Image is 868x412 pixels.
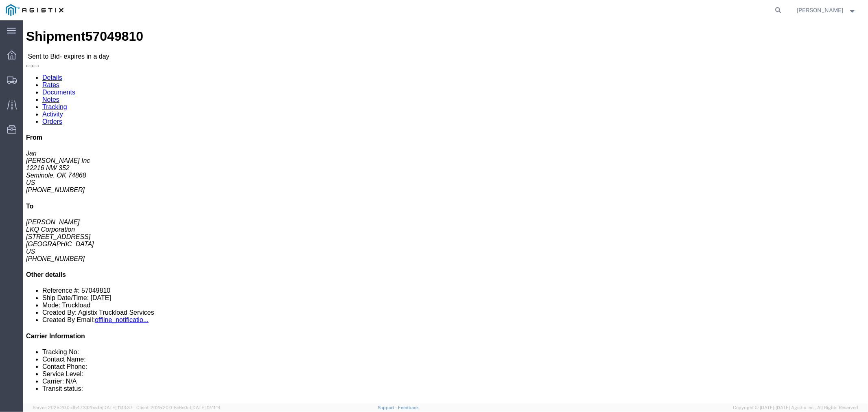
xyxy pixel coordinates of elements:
img: logo [6,4,63,16]
span: [DATE] 12:11:14 [191,405,221,410]
span: Andy Schwimmer [797,6,844,15]
a: Feedback [398,405,419,410]
span: Server: 2025.20.0-db47332bad5 [33,405,133,410]
span: Client: 2025.20.0-8c6e0cf [136,405,221,410]
a: Support [378,405,398,410]
span: Copyright © [DATE]-[DATE] Agistix Inc., All Rights Reserved [733,404,858,411]
iframe: FS Legacy Container [23,20,868,403]
button: [PERSON_NAME] [797,5,857,15]
span: [DATE] 11:13:37 [102,405,133,410]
